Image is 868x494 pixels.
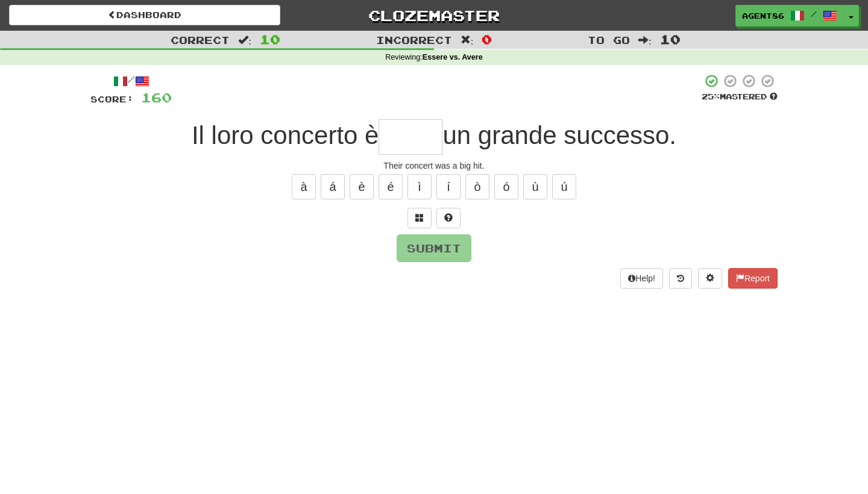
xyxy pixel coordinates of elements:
span: : [638,35,652,45]
span: 160 [141,90,172,105]
button: í [436,174,461,199]
span: Agent86 [742,10,784,21]
span: un grande successo. [442,121,676,149]
button: Round history (alt+y) [669,268,692,289]
div: / [90,73,172,89]
button: ò [465,174,489,199]
button: ù [523,174,547,199]
span: 25 % [702,92,720,101]
span: / [811,10,817,18]
span: : [238,35,251,45]
span: 10 [660,32,681,46]
a: Clozemaster [298,5,570,26]
span: Incorrect [376,34,452,46]
span: Il loro concerto è [192,121,379,149]
button: à [292,174,316,199]
button: Report [728,268,778,289]
div: Their concert was a big hit. [90,160,778,172]
span: 0 [482,32,492,46]
button: ó [494,174,518,199]
button: á [321,174,345,199]
strong: Essere vs. Avere [423,53,483,61]
span: : [461,35,474,45]
span: Score: [90,94,134,104]
span: Correct [171,34,230,46]
a: Dashboard [9,5,280,25]
a: Agent86 / [735,5,844,27]
button: ì [407,174,432,199]
div: Mastered [702,92,778,102]
button: Switch sentence to multiple choice alt+p [407,208,432,228]
button: Help! [620,268,663,289]
button: è [350,174,374,199]
button: Single letter hint - you only get 1 per sentence and score half the points! alt+h [436,208,461,228]
button: é [379,174,403,199]
button: Submit [397,234,471,262]
span: 10 [260,32,280,46]
button: ú [552,174,576,199]
span: To go [588,34,630,46]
